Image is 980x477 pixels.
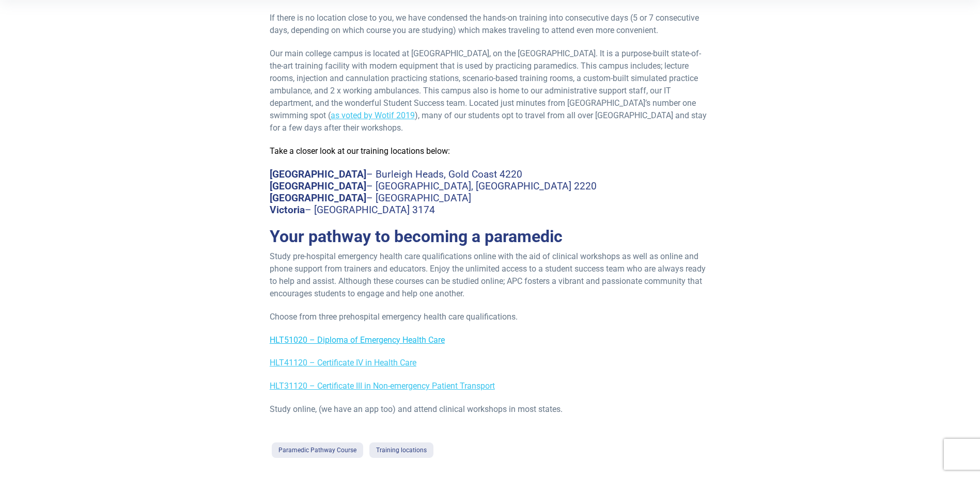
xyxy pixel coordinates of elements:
[270,335,445,345] a: HLT51020 – Diploma of Emergency Health Care
[270,12,710,37] p: If there is no location close to you, we have condensed the hands-on training into consecutive da...
[270,192,710,204] h4: – [GEOGRAPHIC_DATA]
[270,180,366,192] strong: [GEOGRAPHIC_DATA]
[270,358,416,368] a: HLT41120 – Certificate IV in Health Care
[331,110,415,120] a: as voted by Wotif 2019
[270,250,710,300] p: Study pre-hospital emergency health care qualifications online with the aid of clinical workshops...
[270,146,450,156] span: Take a closer look at our training locations below:
[270,311,710,323] p: Choose from three prehospital emergency health care qualifications.
[369,442,433,458] a: Training locations
[270,168,366,180] strong: [GEOGRAPHIC_DATA]
[270,227,710,246] h2: Your pathway to becoming a paramedic
[270,168,710,180] h4: – Burleigh Heads, Gold Coast 4220
[270,204,710,216] h4: – [GEOGRAPHIC_DATA] 3174
[270,204,305,216] strong: Victoria
[270,47,710,134] p: Our main college campus is located at [GEOGRAPHIC_DATA], on the [GEOGRAPHIC_DATA]. It is a purpos...
[270,180,710,192] h4: – [GEOGRAPHIC_DATA], [GEOGRAPHIC_DATA] 2220
[270,381,495,391] a: HLT31120 – Certificate III in Non-emergency Patient Transport
[270,403,710,416] p: Study online, (we have an app too) and attend clinical workshops in most states.
[272,442,363,458] a: Paramedic Pathway Course
[270,192,366,204] strong: [GEOGRAPHIC_DATA]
